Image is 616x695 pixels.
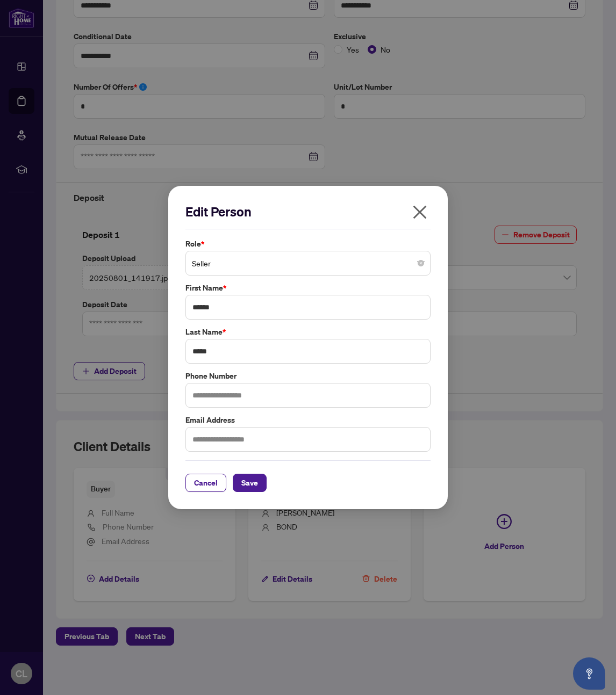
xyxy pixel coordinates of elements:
span: close [411,204,428,221]
button: Open asap [573,657,605,690]
label: First Name [185,282,431,294]
button: Save [233,474,267,492]
span: Save [241,474,258,491]
button: Cancel [185,474,226,492]
span: close-circle [418,260,424,266]
h2: Edit Person [185,203,431,220]
label: Last Name [185,326,431,338]
span: Cancel [194,474,218,491]
label: Role [185,238,431,250]
label: Email Address [185,414,431,426]
label: Phone Number [185,370,431,382]
span: Seller [192,253,424,273]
